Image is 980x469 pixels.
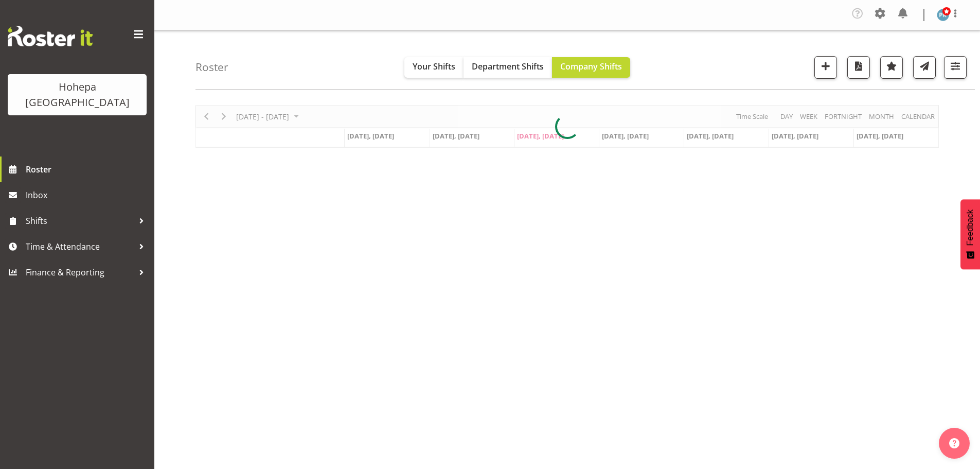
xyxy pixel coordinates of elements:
[552,57,630,78] button: Company Shifts
[26,239,134,254] span: Time & Attendance
[472,61,544,72] span: Department Shifts
[960,199,980,269] button: Feedback - Show survey
[413,61,455,72] span: Your Shifts
[913,56,936,79] button: Send a list of all shifts for the selected filtered period to all rostered employees.
[18,79,136,110] div: Hohepa [GEOGRAPHIC_DATA]
[464,57,552,78] button: Department Shifts
[847,56,870,79] button: Download a PDF of the roster according to the set date range.
[937,9,949,21] img: poonam-kade5940.jpg
[26,187,149,203] span: Inbox
[814,56,837,79] button: Add a new shift
[966,210,975,246] span: Feedback
[26,265,134,280] span: Finance & Reporting
[8,26,93,46] img: Rosterit website logo
[195,61,228,73] h4: Roster
[880,56,903,79] button: Highlight an important date within the roster.
[944,56,967,79] button: Filter Shifts
[404,57,464,78] button: Your Shifts
[26,162,149,177] span: Roster
[560,61,622,72] span: Company Shifts
[26,213,134,229] span: Shifts
[949,438,959,448] img: help-xxl-2.png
